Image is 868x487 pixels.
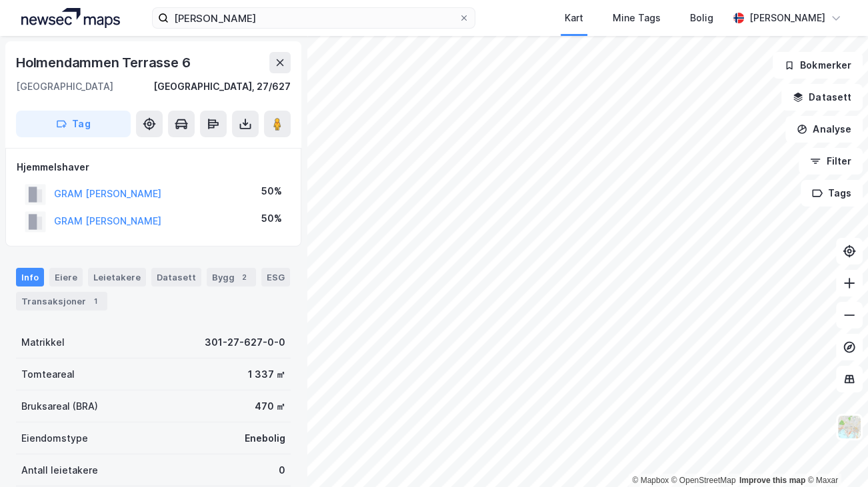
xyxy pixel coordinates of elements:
div: 301-27-627-0-0 [205,334,285,350]
button: Filter [799,148,863,175]
div: 1 337 ㎡ [248,366,285,382]
img: logo.a4113a55bc3d86da70a041830d287a7e.svg [21,8,120,28]
div: Tomteareal [21,366,75,382]
div: [GEOGRAPHIC_DATA] [16,79,113,95]
div: 50% [261,211,282,227]
div: Holmendammen Terrasse 6 [16,52,193,73]
div: Kontrollprogram for chat [801,423,868,487]
a: Mapbox [632,476,669,485]
div: Bolig [690,10,713,26]
a: OpenStreetMap [671,476,736,485]
div: Bygg [207,268,256,286]
div: Eiendomstype [21,430,88,446]
div: 50% [261,183,282,199]
div: ESG [261,268,290,286]
div: 1 [89,294,102,308]
div: Enebolig [245,430,285,446]
div: Info [16,268,44,286]
div: Bruksareal (BRA) [21,398,98,414]
div: Mine Tags [613,10,661,26]
div: [GEOGRAPHIC_DATA], 27/627 [153,79,291,95]
img: Z [837,414,862,440]
div: Kart [565,10,583,26]
div: Antall leietakere [21,462,98,478]
div: Transaksjoner [16,292,107,310]
div: Datasett [151,268,201,286]
div: Leietakere [88,268,146,286]
div: Eiere [49,268,83,286]
button: Tags [801,180,863,207]
div: [PERSON_NAME] [749,10,825,26]
div: Hjemmelshaver [17,159,290,175]
div: 0 [279,462,285,478]
div: Matrikkel [21,334,65,350]
a: Improve this map [739,476,805,485]
button: Analyse [785,116,863,143]
div: 2 [237,270,251,284]
div: 470 ㎡ [255,398,285,414]
button: Datasett [781,84,863,111]
input: Søk på adresse, matrikkel, gårdeiere, leietakere eller personer [169,8,459,28]
iframe: Chat Widget [801,423,868,487]
button: Bokmerker [773,52,863,79]
button: Tag [16,111,131,137]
